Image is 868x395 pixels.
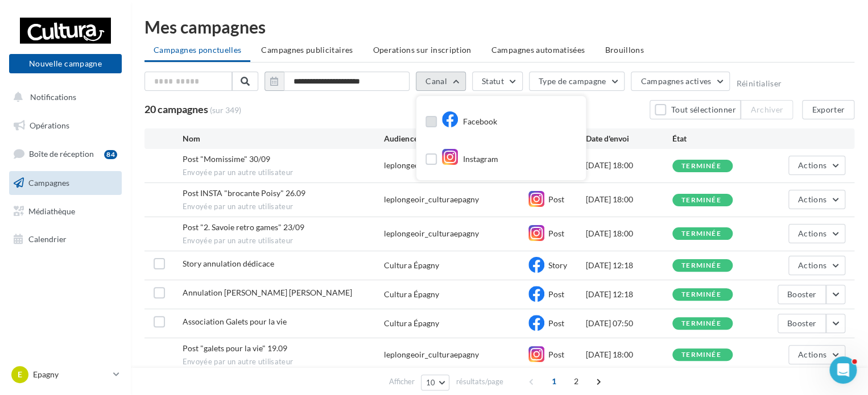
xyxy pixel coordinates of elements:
[183,236,385,246] span: Envoyée par un autre utilisateur
[416,72,466,91] button: Canal
[681,197,721,204] div: terminée
[548,228,564,238] span: Post
[548,350,564,359] span: Post
[18,369,22,380] span: E
[741,100,793,119] button: Archiver
[7,142,124,166] a: Boîte de réception84
[384,133,528,144] div: Audience
[33,369,109,380] p: Epagny
[640,76,711,86] span: Campagnes actives
[472,72,523,91] button: Statut
[9,54,122,73] button: Nouvelle campagne
[441,151,498,168] div: Instagram
[421,375,450,390] button: 10
[548,194,564,204] span: Post
[681,163,721,170] div: terminée
[183,317,287,326] span: Association Galets pour la vie
[30,120,69,130] span: Opérations
[788,190,845,209] button: Actions
[529,72,625,91] button: Type de campagne
[384,194,478,205] div: leplongeoir_culturaepagny
[389,376,415,387] span: Afficher
[9,364,122,385] a: E Epagny
[605,45,644,55] span: Brouillons
[7,171,124,195] a: Campagnes
[586,318,672,329] div: [DATE] 07:50
[144,103,208,115] span: 20 campagnes
[7,114,124,138] a: Opérations
[778,285,826,304] button: Booster
[183,222,304,232] span: Post "2. Savoie retro games" 23/09
[788,256,845,275] button: Actions
[384,228,478,239] div: leplongeoir_culturaepagny
[681,230,721,238] div: terminée
[778,314,826,333] button: Booster
[183,288,352,297] span: Annulation Cédric Sapin Defour
[28,206,75,215] span: Médiathèque
[104,150,117,159] div: 84
[183,343,287,353] span: Post "galets pour la vie" 19.09
[650,100,741,119] button: Tout sélectionner
[384,318,439,329] div: Cultura Épagny
[681,320,721,327] div: terminée
[681,262,721,269] div: terminée
[586,160,672,171] div: [DATE] 18:00
[631,72,730,91] button: Campagnes actives
[29,149,94,159] span: Boîte de réception
[548,289,564,299] span: Post
[798,260,826,270] span: Actions
[586,133,672,144] div: Date d'envoi
[456,376,503,387] span: résultats/page
[183,133,385,144] div: Nom
[681,351,721,359] div: terminée
[7,85,119,109] button: Notifications
[210,105,241,116] span: (sur 349)
[586,289,672,300] div: [DATE] 12:18
[586,349,672,360] div: [DATE] 18:00
[829,356,857,384] iframe: Intercom live chat
[384,160,478,171] div: leplongeoir_culturaepagny
[7,199,124,223] a: Médiathèque
[426,378,436,387] span: 10
[798,194,826,204] span: Actions
[373,45,471,55] span: Operations sur inscription
[144,18,854,35] div: Mes campagnes
[545,372,563,390] span: 1
[491,45,585,55] span: Campagnes automatisées
[788,345,845,364] button: Actions
[788,156,845,175] button: Actions
[586,228,672,239] div: [DATE] 18:00
[548,318,564,328] span: Post
[384,260,439,271] div: Cultura Épagny
[672,133,759,144] div: État
[183,259,274,268] span: Story annulation dédicace
[681,291,721,298] div: terminée
[798,160,826,170] span: Actions
[28,234,67,244] span: Calendrier
[28,178,69,188] span: Campagnes
[567,372,585,390] span: 2
[183,202,385,212] span: Envoyée par un autre utilisateur
[802,100,854,119] button: Exporter
[788,224,845,243] button: Actions
[384,349,478,360] div: leplongeoir_culturaepagny
[183,188,305,198] span: Post INSTA "brocante Poisy" 26.09
[261,45,353,55] span: Campagnes publicitaires
[7,227,124,251] a: Calendrier
[548,260,567,270] span: Story
[183,168,385,178] span: Envoyée par un autre utilisateur
[183,154,270,164] span: Post "Momissime" 30/09
[586,194,672,205] div: [DATE] 18:00
[798,350,826,359] span: Actions
[384,289,439,300] div: Cultura Épagny
[586,260,672,271] div: [DATE] 12:18
[30,92,76,102] span: Notifications
[736,79,782,88] button: Réinitialiser
[441,114,497,131] div: Facebook
[798,228,826,238] span: Actions
[183,357,385,367] span: Envoyée par un autre utilisateur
